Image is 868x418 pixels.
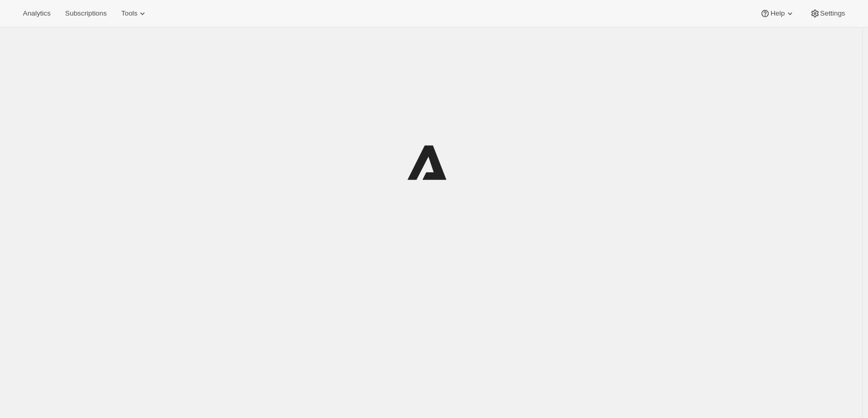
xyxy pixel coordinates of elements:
[115,6,154,21] button: Tools
[770,9,784,18] span: Help
[754,6,801,21] button: Help
[65,9,107,18] span: Subscriptions
[820,9,845,18] span: Settings
[804,6,851,21] button: Settings
[23,9,50,18] span: Analytics
[59,6,113,21] button: Subscriptions
[121,9,137,18] span: Tools
[17,6,57,21] button: Analytics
